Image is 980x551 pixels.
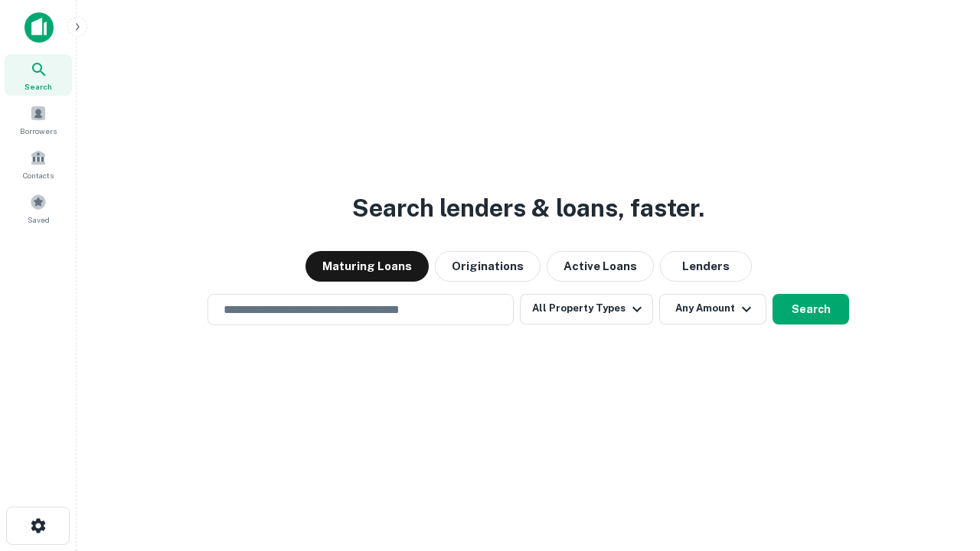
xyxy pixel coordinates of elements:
[5,187,72,229] a: Saved
[5,143,72,184] a: Contacts
[24,80,52,93] span: Search
[659,294,766,324] button: Any Amount
[435,251,541,282] button: Originations
[660,251,752,282] button: Lenders
[5,99,72,140] a: Borrowers
[352,190,704,227] h3: Search lenders & loans, faster.
[520,294,653,324] button: All Property Types
[24,12,54,43] img: capitalize-icon.png
[305,251,429,282] button: Maturing Loans
[903,429,980,502] iframe: Chat Widget
[5,54,72,96] a: Search
[547,251,654,282] button: Active Loans
[23,169,54,181] span: Contacts
[773,294,849,324] button: Search
[28,214,50,226] span: Saved
[20,125,57,137] span: Borrowers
